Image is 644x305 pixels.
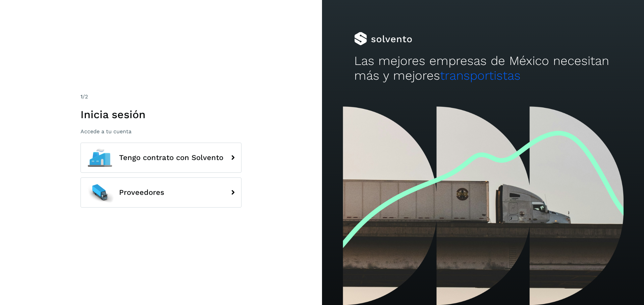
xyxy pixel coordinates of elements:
span: transportistas [440,68,521,83]
div: /2 [80,93,241,101]
span: 1 [80,93,83,100]
span: Proveedores [119,188,164,197]
h1: Inicia sesión [80,108,241,121]
p: Accede a tu cuenta [80,128,241,135]
button: Tengo contrato con Solvento [80,143,241,173]
h2: Las mejores empresas de México necesitan más y mejores [354,54,612,83]
span: Tengo contrato con Solvento [119,154,223,162]
button: Proveedores [80,177,241,208]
